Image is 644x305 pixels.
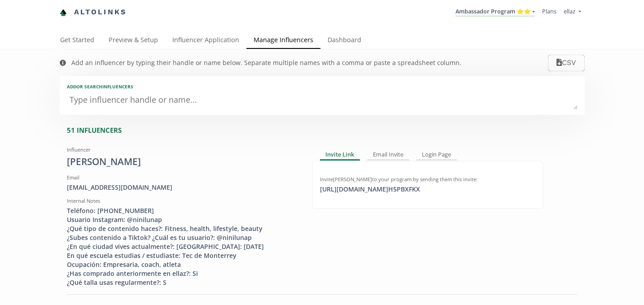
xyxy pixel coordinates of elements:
[416,150,457,161] div: Login Page
[60,5,127,20] a: Altolinks
[320,32,368,50] a: Dashboard
[67,174,298,181] div: Email
[9,9,38,36] iframe: chat widget
[53,32,101,50] a: Get Started
[564,7,575,15] span: ellaz
[542,7,556,15] a: Plans
[67,197,298,205] div: Internal Notes
[67,126,585,135] div: 51 INFLUENCERS
[564,7,581,17] a: ellaz
[548,55,584,71] button: CSV
[67,83,578,90] div: Add or search INFLUENCERS
[320,150,360,161] div: Invite Link
[67,155,298,169] div: [PERSON_NAME]
[367,150,409,161] div: Email Invite
[67,146,298,153] div: Influencer
[67,206,298,287] div: Teléfono: [PHONE_NUMBER] Usuario Instagram: @ninilunap ¿Qué tipo de contenido haces?: Fitness, he...
[60,9,67,16] img: favicon-32x32.png
[246,32,320,50] a: Manage Influencers
[320,176,535,183] div: Invite [PERSON_NAME] to your program by sending them this invite:
[165,32,246,50] a: Influencer Application
[315,185,425,194] div: [URL][DOMAIN_NAME] H5PBXFKX
[101,32,165,50] a: Preview & Setup
[456,7,535,17] a: Ambassador Program ⭐️⭐️
[67,183,298,192] div: [EMAIL_ADDRESS][DOMAIN_NAME]
[71,58,461,67] div: Add an influencer by typing their handle or name below. Separate multiple names with a comma or p...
